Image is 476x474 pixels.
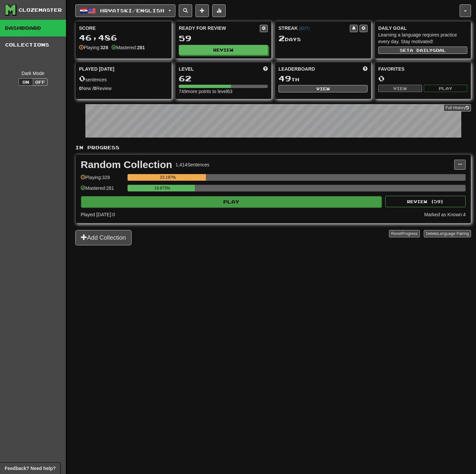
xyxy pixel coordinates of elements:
[410,48,432,53] span: a daily
[195,4,209,17] button: Add sentence to collection
[33,78,48,86] button: Off
[279,85,368,92] button: View
[179,45,268,55] button: Review
[179,34,268,43] div: 59
[378,25,467,31] div: Daily Goal
[81,185,124,196] div: Mastered: 281
[378,66,467,72] div: Favorites
[130,174,206,181] div: 23.197%
[279,74,291,83] span: 49
[79,33,168,42] div: 46,486
[212,4,226,17] button: More stats
[179,4,192,17] button: Search sentences
[100,8,164,13] span: Hrvatski / English
[402,231,418,236] span: Progress
[378,31,467,45] div: Learning a language requires practice every day. Stay motivated!
[438,231,469,236] span: Language Pairing
[81,160,172,170] div: Random Collection
[81,196,382,208] button: Play
[79,86,82,91] strong: 0
[75,4,175,17] button: Hrvatski/English
[137,45,145,50] strong: 281
[363,66,368,72] span: This week in points, UTC
[279,34,368,43] div: Day s
[424,211,466,218] div: Marked as Known: 4
[279,66,315,72] span: Leaderboard
[389,230,419,237] button: ResetProgress
[5,70,61,77] div: Dark Mode
[179,25,260,31] div: Ready for Review
[175,161,209,168] div: 1,414 Sentences
[111,44,145,51] div: Mastered:
[79,25,168,31] div: Score
[279,25,350,31] div: Streak
[179,66,194,72] span: Level
[378,85,422,92] button: View
[378,74,467,83] div: 0
[75,230,132,245] button: Add Collection
[299,26,310,31] a: (EDT)
[79,74,85,83] span: 0
[75,144,471,151] p: In Progress
[130,185,194,191] div: 19.873%
[179,88,268,95] div: 749 more points to level 63
[179,74,268,83] div: 62
[81,212,115,217] span: Played [DATE]: 0
[424,230,471,237] button: DeleteLanguage Pairing
[79,66,114,72] span: Played [DATE]
[263,66,268,72] span: Score more points to level up
[18,7,62,13] div: Clozemaster
[5,465,56,472] span: Open feedback widget
[94,86,96,91] strong: 0
[18,78,33,86] button: On
[385,196,466,207] button: Review (59)
[444,104,471,111] a: Full History
[279,33,285,43] span: 2
[424,85,468,92] button: Play
[79,44,108,51] div: Playing:
[81,174,124,185] div: Playing: 328
[279,74,368,83] div: th
[100,45,108,50] strong: 328
[378,47,467,54] button: Seta dailygoal
[79,74,168,83] div: sentences
[79,85,168,92] div: New / Review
